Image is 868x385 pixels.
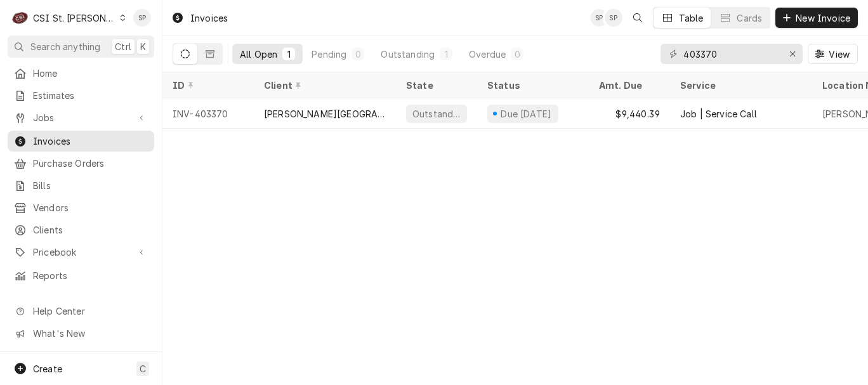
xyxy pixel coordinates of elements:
[312,48,346,61] div: Pending
[499,107,553,121] div: Due [DATE]
[133,9,151,27] div: Shelley Politte's Avatar
[775,8,858,28] button: New Invoice
[513,48,521,61] div: 0
[140,362,146,375] span: C
[628,8,648,28] button: Open search
[8,85,154,106] a: Estimates
[173,79,241,92] div: ID
[679,11,704,25] div: Table
[8,219,154,240] a: Clients
[33,89,148,102] span: Estimates
[33,269,148,282] span: Reports
[11,9,29,27] div: C
[487,79,576,92] div: Status
[162,98,254,129] div: INV-403370
[8,265,154,286] a: Reports
[33,201,148,214] span: Vendors
[264,79,383,92] div: Client
[680,79,799,92] div: Service
[406,79,467,92] div: State
[8,175,154,196] a: Bills
[469,48,506,61] div: Overdue
[8,301,154,322] a: Go to Help Center
[589,98,670,129] div: $9,440.39
[8,323,154,344] a: Go to What's New
[33,67,148,80] span: Home
[8,131,154,152] a: Invoices
[826,48,852,61] span: View
[808,44,858,64] button: View
[782,44,803,64] button: Erase input
[33,134,148,148] span: Invoices
[590,9,608,27] div: SP
[381,48,435,61] div: Outstanding
[30,40,100,53] span: Search anything
[354,48,362,61] div: 0
[590,9,608,27] div: Shelley Politte's Avatar
[680,107,757,121] div: Job | Service Call
[737,11,762,25] div: Cards
[683,44,779,64] input: Keyword search
[33,304,147,318] span: Help Center
[33,179,148,192] span: Bills
[8,242,154,263] a: Go to Pricebook
[599,79,657,92] div: Amt. Due
[33,363,62,374] span: Create
[33,245,129,259] span: Pricebook
[8,153,154,174] a: Purchase Orders
[793,11,853,25] span: New Invoice
[33,223,148,237] span: Clients
[140,40,146,53] span: K
[264,107,386,121] div: [PERSON_NAME][GEOGRAPHIC_DATA]
[33,111,129,124] span: Jobs
[285,48,293,61] div: 1
[115,40,131,53] span: Ctrl
[8,36,154,58] button: Search anythingCtrlK
[133,9,151,27] div: SP
[33,157,148,170] span: Purchase Orders
[8,197,154,218] a: Vendors
[605,9,622,27] div: SP
[442,48,450,61] div: 1
[605,9,622,27] div: Shelley Politte's Avatar
[33,11,115,25] div: CSI St. [PERSON_NAME]
[411,107,462,121] div: Outstanding
[33,327,147,340] span: What's New
[240,48,277,61] div: All Open
[8,63,154,84] a: Home
[11,9,29,27] div: CSI St. Louis's Avatar
[8,107,154,128] a: Go to Jobs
